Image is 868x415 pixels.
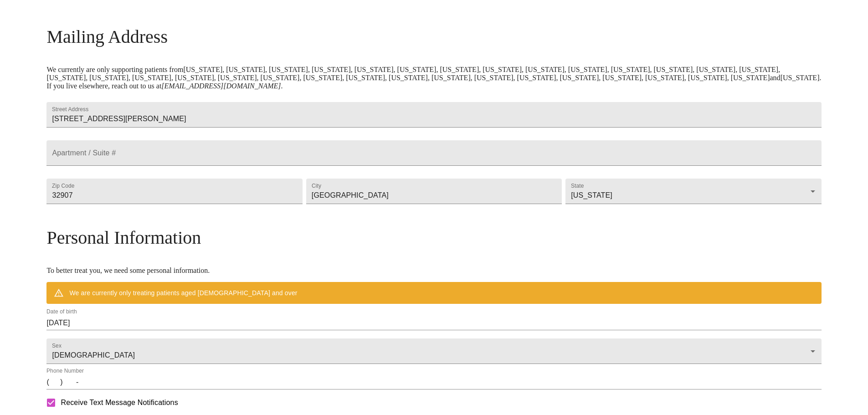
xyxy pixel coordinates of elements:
[46,26,821,47] h3: Mailing Address
[61,397,178,408] span: Receive Text Message Notifications
[69,285,297,301] div: We are currently only treating patients aged [DEMOGRAPHIC_DATA] and over
[46,66,821,90] p: We currently are only supporting patients from [US_STATE], [US_STATE], [US_STATE], [US_STATE], [U...
[46,266,821,275] p: To better treat you, we need some personal information.
[565,179,821,204] div: [US_STATE]
[46,227,821,248] h3: Personal Information
[161,82,281,90] em: [EMAIL_ADDRESS][DOMAIN_NAME]
[46,309,77,315] label: Date of birth
[46,369,84,374] label: Phone Number
[46,338,821,364] div: [DEMOGRAPHIC_DATA]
